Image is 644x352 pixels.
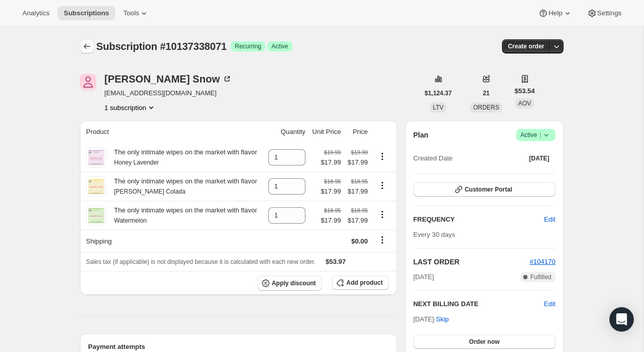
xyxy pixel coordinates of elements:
span: Tools [123,9,139,17]
span: Edit [544,214,555,225]
span: Terry Snow [80,74,96,90]
span: Settings [597,9,622,17]
span: AOV [518,100,531,107]
img: product img [86,176,106,197]
small: $18.95 [351,207,368,213]
button: Product actions [374,151,390,162]
button: Shipping actions [374,234,390,246]
button: Create order [502,39,550,53]
span: [DATE] · [413,315,449,323]
button: 21 [477,86,495,100]
small: $19.99 [324,149,341,155]
small: $18.95 [324,178,341,184]
button: Edit [538,211,562,228]
span: ORDERS [473,104,499,111]
span: Help [548,9,562,17]
span: Sales tax (if applicable) is not displayed because it is calculated with each new order. [86,258,316,265]
span: Every 30 days [413,231,455,238]
div: The only intimate wipes on the market with flavor [106,176,257,197]
button: #104170 [529,257,555,267]
button: Add product [332,276,388,290]
h2: NEXT BILLING DATE [413,299,544,309]
span: [DATE] [413,272,434,282]
button: Edit [544,299,555,309]
span: $17.99 [321,157,341,168]
span: Apply discount [272,279,316,287]
th: Quantity [264,121,309,143]
span: | [540,131,541,139]
button: Analytics [16,6,55,20]
div: The only intimate wipes on the market with flavor [106,205,257,226]
button: Apply discount [258,276,322,291]
div: Open Intercom Messenger [609,307,634,332]
button: Help [532,6,578,20]
span: $0.00 [351,237,368,245]
span: $17.99 [321,215,341,226]
button: Customer Portal [413,182,555,197]
small: $18.95 [351,178,368,184]
span: $53.97 [326,258,346,265]
small: Watermelon [114,217,147,224]
span: Recurring [235,42,261,50]
small: [PERSON_NAME] Colada [114,188,185,195]
div: [PERSON_NAME] Snow [104,74,232,84]
span: Created Date [413,153,453,164]
span: Create order [508,42,544,50]
th: Unit Price [309,121,344,143]
span: $1,124.37 [425,89,452,97]
span: Active [271,42,288,50]
h2: Payment attempts [88,342,389,352]
button: Product actions [374,180,390,191]
button: Subscriptions [80,39,94,53]
h2: Plan [413,130,429,140]
span: [EMAIL_ADDRESS][DOMAIN_NAME] [104,88,232,98]
span: Analytics [22,9,49,17]
small: $18.95 [324,207,341,213]
button: Order now [413,335,555,349]
th: Shipping [80,230,264,252]
button: $1,124.37 [418,86,458,100]
span: 21 [483,89,489,97]
span: Active [520,130,551,140]
button: Product actions [374,209,390,220]
span: $17.99 [347,215,368,226]
span: $17.99 [321,186,341,197]
h2: LAST ORDER [413,257,530,267]
span: $53.54 [515,86,535,96]
span: Skip [436,314,449,324]
button: Tools [117,6,155,20]
span: $17.99 [347,157,368,168]
div: The only intimate wipes on the market with flavor [106,147,257,168]
span: Fulfilled [530,273,551,281]
button: Settings [581,6,628,20]
button: Skip [430,311,455,328]
small: Honey Lavender [114,159,159,166]
span: LTV [433,104,443,111]
span: Subscriptions [64,9,109,17]
button: [DATE] [523,151,555,166]
img: product img [86,205,106,226]
span: Subscription #10137338071 [96,41,227,52]
button: Product actions [104,102,156,113]
button: Subscriptions [58,6,115,20]
th: Price [344,121,371,143]
span: Add product [346,279,382,287]
th: Product [80,121,264,143]
a: #104170 [529,258,555,265]
span: Order now [469,338,499,346]
span: Customer Portal [465,185,512,194]
small: $19.99 [351,149,368,155]
h2: FREQUENCY [413,214,544,225]
img: product img [86,147,106,168]
span: [DATE] [529,154,549,163]
span: $17.99 [347,186,368,197]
